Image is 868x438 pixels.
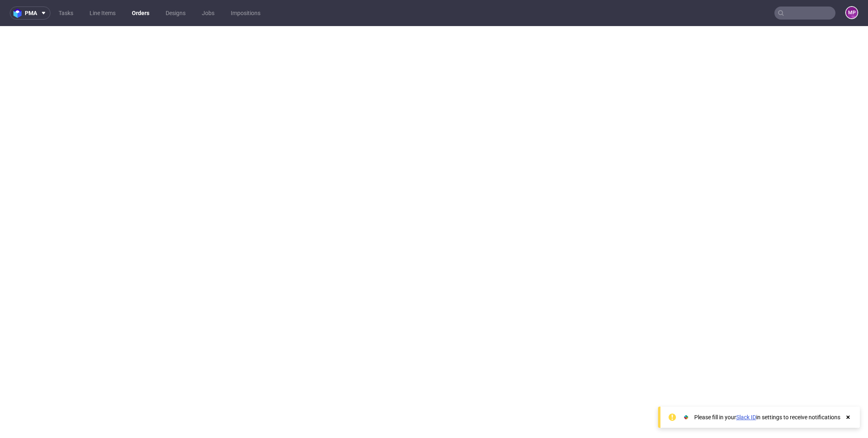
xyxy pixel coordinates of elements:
a: Impositions [226,7,265,20]
img: Slack [682,413,690,421]
div: Please fill in your in settings to receive notifications [694,413,840,421]
a: Orders [127,7,154,20]
a: Slack ID [736,414,756,420]
button: pma [10,7,50,20]
span: pma [25,10,37,16]
img: logo [13,9,25,18]
a: Jobs [197,7,219,20]
a: Line Items [85,7,120,20]
figcaption: MP [846,7,857,18]
a: Tasks [54,7,78,20]
a: Designs [161,7,190,20]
